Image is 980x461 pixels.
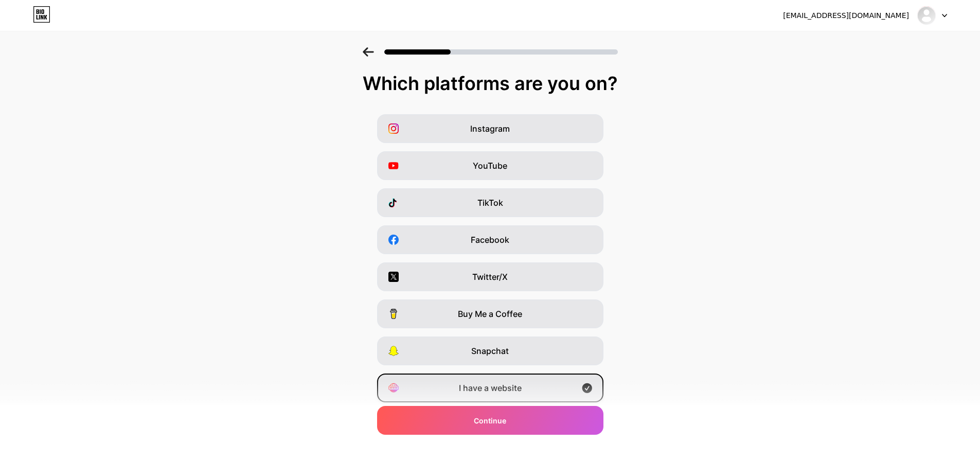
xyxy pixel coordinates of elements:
[470,122,510,135] span: Instagram
[471,345,509,357] span: Snapchat
[10,73,970,94] div: Which platforms are you on?
[458,308,522,320] span: Buy Me a Coffee
[472,271,508,283] span: Twitter/X
[917,6,936,25] img: soundvortexspinner
[474,415,506,426] span: Continue
[473,159,507,172] span: YouTube
[783,10,909,21] div: [EMAIL_ADDRESS][DOMAIN_NAME]
[471,234,509,246] span: Facebook
[477,197,503,209] span: TikTok
[459,382,522,394] span: I have a website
